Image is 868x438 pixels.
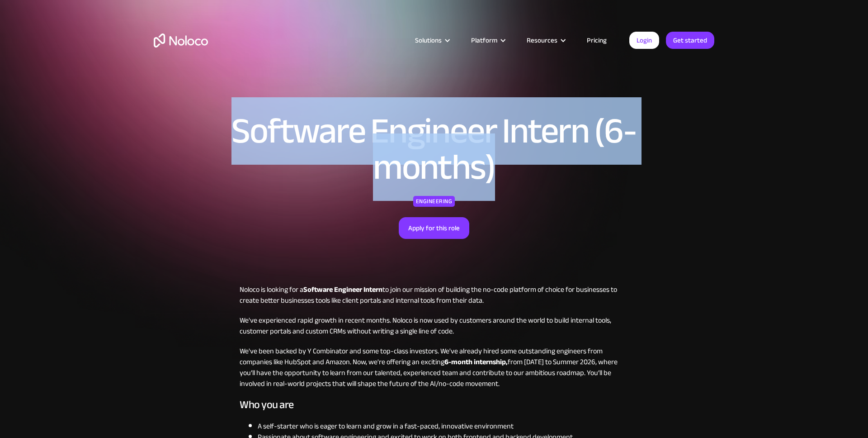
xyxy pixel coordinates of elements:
a: Login [629,32,659,49]
p: We've been backed by Y Combinator and some top-class investors. We've already hired some outstand... [240,346,628,389]
p: We've experienced rapid growth in recent months. Noloco is now used by customers around the world... [240,315,628,337]
h3: Who you are [240,398,628,412]
div: Platform [460,34,515,46]
div: Engineering [413,196,455,207]
a: Apply for this role [399,217,469,239]
a: home [154,33,208,48]
h1: Software Engineer Intern (6-months) [201,113,667,186]
a: Pricing [576,34,618,46]
p: Noloco is looking for a to join our mission of building the no-code platform of choice for busine... [240,284,628,306]
div: Resources [515,34,576,46]
div: Solutions [404,34,460,46]
li: A self-starter who is eager to learn and grow in a fast-paced, innovative environment [258,421,628,432]
div: Platform [471,34,497,46]
div: Resources [527,34,557,46]
div: Solutions [415,34,442,46]
strong: Software Engineer Intern [303,283,382,296]
a: Get started [666,32,714,49]
strong: 6-month internship, [444,355,508,369]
